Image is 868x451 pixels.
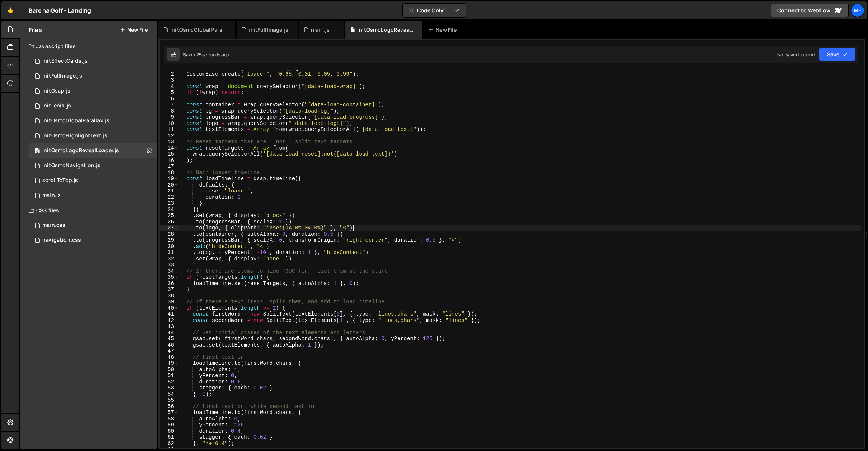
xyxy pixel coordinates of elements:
button: New File [120,27,148,33]
div: CSS files [20,203,157,218]
a: Me [851,4,864,17]
div: 39 [160,299,179,305]
div: 32 [160,256,179,262]
div: 53 [160,385,179,391]
div: initFullImage.js [249,26,289,34]
div: 3 [160,77,179,84]
div: 6 [160,96,179,102]
div: 17023/46949.js [29,113,157,128]
div: 2 [160,71,179,78]
div: 17023/46941.js [29,173,157,188]
div: 47 [160,348,179,354]
div: New File [428,26,460,34]
div: Barena Golf - Landing [29,6,91,15]
div: 34 [160,268,179,275]
div: 9 [160,114,179,120]
div: 36 [160,281,179,287]
div: 17023/46760.css [29,218,157,233]
div: initOsmoLogoRevealLoader.js [42,147,119,154]
div: initOsmoGlobalParallax.js [170,26,226,34]
div: 26 [160,219,179,225]
div: navigation.css [42,237,81,244]
div: 59 [160,422,179,428]
div: 33 [160,262,179,268]
div: 17023/46770.js [29,98,157,113]
div: 18 [160,170,179,176]
div: initOsmoHighlightText.js [42,132,108,139]
div: 50 [160,367,179,373]
div: 12 [160,133,179,139]
div: Javascript files [20,39,157,54]
div: 16 [160,157,179,164]
div: 45 [160,336,179,342]
div: 57 [160,410,179,416]
div: 27 [160,225,179,231]
a: Connect to Webflow [771,4,849,17]
div: 42 [160,317,179,324]
div: 37 [160,286,179,293]
div: 4 [160,84,179,90]
div: initGsap.js [42,88,71,94]
div: 31 [160,250,179,256]
div: 41 [160,311,179,317]
div: 11 [160,126,179,133]
div: 22 [160,194,179,201]
h2: Files [29,26,42,34]
div: 14 [160,145,179,151]
div: 17 [160,163,179,170]
div: 17023/46768.js [29,158,157,173]
div: Saved [183,51,229,58]
div: 28 [160,231,179,238]
div: 24 [160,207,179,213]
div: initOsmoNavigation.js [42,162,100,169]
div: 20 [160,182,179,188]
div: 40 [160,305,179,311]
div: main.js [311,26,330,34]
div: 19 [160,176,179,182]
div: initEffectCards.js [42,58,88,65]
div: 51 [160,373,179,379]
div: 29 [160,237,179,244]
button: Code Only [403,4,466,17]
div: 17023/46769.js [29,188,157,203]
div: 30 [160,244,179,250]
div: 56 [160,404,179,410]
div: 17023/46771.js [29,84,157,98]
div: 23 [160,200,179,207]
a: 🤙 [1,1,20,19]
div: 60 [160,428,179,435]
div: initOsmoLogoRevealLoader.js [357,26,413,34]
div: 21 [160,188,179,194]
div: 48 [160,354,179,361]
div: 17023/46759.css [29,233,157,248]
div: 35 [160,274,179,281]
div: 17023/46908.js [29,54,157,69]
div: initFullImage.js [42,73,82,79]
div: 15 [160,151,179,157]
div: main.js [42,192,61,199]
div: 17023/46872.js [29,128,157,143]
button: Save [819,48,855,61]
div: scrollToTop.js [42,177,78,184]
div: initOsmoGlobalParallax.js [42,118,109,124]
div: main.css [42,222,65,229]
div: 58 [160,416,179,422]
div: 5 [160,90,179,96]
div: 44 [160,330,179,336]
div: 13 [160,139,179,145]
div: 7 [160,102,179,108]
div: 62 [160,441,179,447]
div: initLenis.js [42,103,71,109]
div: 25 seconds ago [196,51,229,58]
div: 43 [160,323,179,330]
div: 49 [160,360,179,367]
div: initOsmoLogoRevealLoader.js [29,143,157,158]
div: 10 [160,120,179,127]
div: 61 [160,434,179,441]
div: 54 [160,391,179,398]
div: 52 [160,379,179,385]
div: 8 [160,108,179,115]
div: Not saved to prod [777,51,815,58]
div: 25 [160,213,179,219]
